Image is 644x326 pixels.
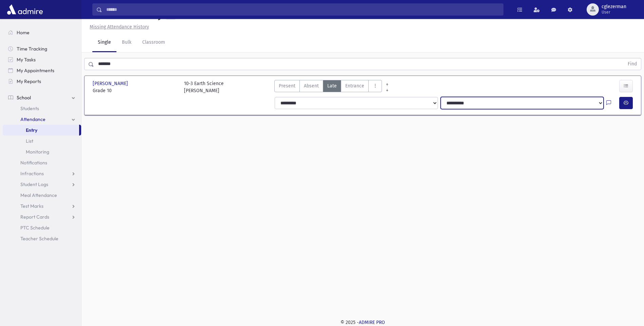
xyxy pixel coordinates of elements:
[20,160,47,166] span: Notifications
[17,57,36,63] span: My Tasks
[3,125,79,136] a: Entry
[3,168,81,179] a: Infractions
[20,116,45,122] span: Attendance
[3,190,81,201] a: Meal Attendance
[3,136,81,146] a: List
[602,9,626,15] span: User
[93,80,129,87] span: [PERSON_NAME]
[3,65,81,76] a: My Appointments
[17,29,30,36] span: Home
[20,236,58,242] span: Teacher Schedule
[274,80,382,94] div: AttTypes
[116,33,137,52] a: Bulk
[327,82,337,89] span: Late
[3,43,81,54] a: Time Tracking
[3,211,81,222] a: Report Cards
[17,78,41,84] span: My Reports
[26,138,33,144] span: List
[87,24,149,30] a: Missing Attendance History
[3,146,81,157] a: Monitoring
[102,3,503,16] input: Search
[3,27,81,38] a: Home
[20,105,39,111] span: Students
[3,76,81,87] a: My Reports
[279,82,295,89] span: Present
[3,54,81,65] a: My Tasks
[20,214,49,220] span: Report Cards
[92,33,116,52] a: Single
[26,149,49,155] span: Monitoring
[345,82,364,89] span: Entrance
[3,179,81,190] a: Student Logs
[3,114,81,125] a: Attendance
[90,24,149,30] u: Missing Attendance History
[304,82,319,89] span: Absent
[20,170,44,177] span: Infractions
[26,127,37,133] span: Entry
[3,103,81,114] a: Students
[17,67,54,74] span: My Appointments
[17,95,31,101] span: School
[5,3,44,16] img: AdmirePro
[624,58,641,70] button: Find
[3,201,81,211] a: Test Marks
[3,157,81,168] a: Notifications
[3,92,81,103] a: School
[137,33,170,52] a: Classroom
[20,181,48,187] span: Student Logs
[20,225,50,231] span: PTC Schedule
[92,319,633,326] div: © 2025 -
[17,46,47,52] span: Time Tracking
[184,80,224,94] div: 10-3 Earth Science [PERSON_NAME]
[3,222,81,233] a: PTC Schedule
[20,203,43,209] span: Test Marks
[3,233,81,244] a: Teacher Schedule
[93,87,177,94] span: Grade 10
[20,192,57,198] span: Meal Attendance
[602,4,626,9] span: cglezerman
